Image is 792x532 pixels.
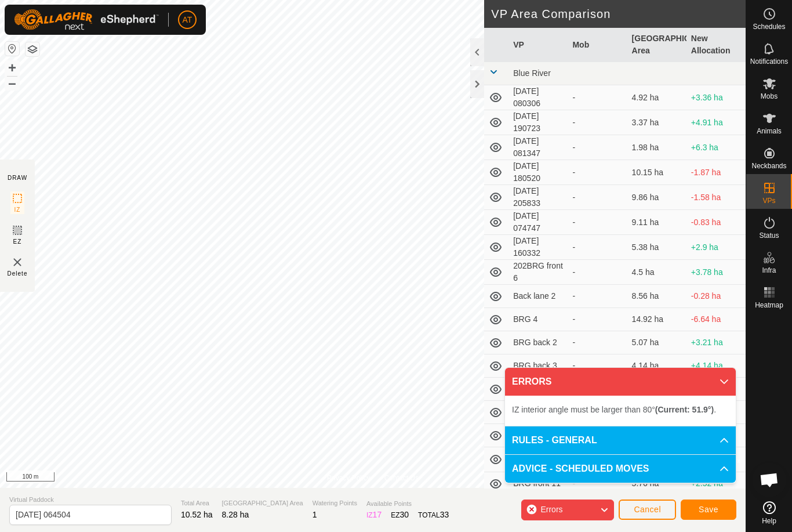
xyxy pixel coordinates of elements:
a: Privacy Policy [327,473,370,483]
td: +3.21 ha [686,331,746,354]
span: 1 [313,510,317,519]
span: Virtual Paddock [9,495,172,505]
td: +4.14 ha [686,354,746,378]
span: 10.52 ha [181,510,213,519]
td: +3.36 ha [686,85,746,110]
span: Notifications [750,58,788,65]
span: Infra [762,267,776,274]
span: AT [183,14,192,26]
span: Neckbands [751,162,786,169]
th: Mob [568,28,627,62]
div: DRAW [8,173,27,182]
a: Help [746,497,792,529]
div: - [572,92,622,104]
button: Reset Map [5,42,19,56]
div: - [572,142,622,154]
span: Available Points [366,499,449,509]
p-accordion-header: RULES - GENERAL [505,426,736,454]
td: BRG back 2 [508,331,568,354]
td: BRG 4 [508,308,568,331]
button: – [5,76,19,90]
span: Mobs [761,93,778,100]
img: Gallagher Logo [14,9,159,30]
span: Heatmap [755,302,783,309]
span: 8.28 ha [222,510,249,519]
td: -0.83 ha [686,210,746,235]
td: -1.87 ha [686,160,746,185]
td: [DATE] 205833 [508,185,568,210]
span: Animals [757,128,782,135]
td: [DATE] 160332 [508,235,568,260]
b: (Current: 51.9°) [655,405,714,414]
div: Open chat [752,462,787,497]
div: - [572,266,622,278]
span: 33 [440,510,449,519]
span: EZ [13,237,22,246]
td: [DATE] 080306 [508,85,568,110]
span: Delete [8,269,28,278]
td: +2.9 ha [686,235,746,260]
td: BRG back 3 [508,354,568,378]
td: -6.64 ha [686,308,746,331]
span: Schedules [753,23,785,30]
td: 9.86 ha [627,185,686,210]
span: VPs [762,197,775,204]
button: Cancel [619,500,676,520]
button: + [5,61,19,75]
td: 5.07 ha [627,331,686,354]
img: VP [10,255,24,269]
td: 3.37 ha [627,110,686,135]
div: - [572,336,622,349]
td: 8.56 ha [627,285,686,308]
span: Help [762,517,776,524]
h2: VP Area Comparison [491,7,746,21]
td: +4.91 ha [686,110,746,135]
div: - [572,360,622,372]
div: - [572,241,622,254]
div: - [572,313,622,325]
span: RULES - GENERAL [512,433,597,447]
td: 1.98 ha [627,135,686,160]
td: 14.92 ha [627,308,686,331]
td: [DATE] 190723 [508,110,568,135]
td: [DATE] 081347 [508,135,568,160]
span: Errors [540,505,562,514]
td: 10.15 ha [627,160,686,185]
span: Blue River [513,68,551,78]
span: Save [699,505,718,514]
th: New Allocation [686,28,746,62]
td: +3.78 ha [686,260,746,285]
a: Contact Us [384,473,419,483]
td: 4.5 ha [627,260,686,285]
span: Status [759,232,779,239]
td: +6.3 ha [686,135,746,160]
td: 4.92 ha [627,85,686,110]
th: [GEOGRAPHIC_DATA] Area [627,28,686,62]
div: - [572,117,622,129]
th: VP [508,28,568,62]
span: [GEOGRAPHIC_DATA] Area [222,498,303,508]
td: -1.58 ha [686,185,746,210]
span: ADVICE - SCHEDULED MOVES [512,462,649,476]
td: Back lane 2 [508,285,568,308]
td: 9.11 ha [627,210,686,235]
span: Watering Points [313,498,357,508]
div: - [572,290,622,302]
button: Save [681,500,736,520]
span: 17 [373,510,382,519]
div: - [572,191,622,204]
td: -0.28 ha [686,285,746,308]
span: IZ interior angle must be larger than 80° . [512,405,716,414]
p-accordion-header: ERRORS [505,368,736,396]
div: IZ [366,509,382,521]
div: EZ [391,509,409,521]
button: Map Layers [26,42,39,56]
td: 4.14 ha [627,354,686,378]
span: 30 [400,510,409,519]
td: [DATE] 180520 [508,160,568,185]
td: 202BRG front 6 [508,260,568,285]
td: [DATE] 074747 [508,210,568,235]
div: TOTAL [418,509,449,521]
td: 5.38 ha [627,235,686,260]
p-accordion-header: ADVICE - SCHEDULED MOVES [505,455,736,483]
